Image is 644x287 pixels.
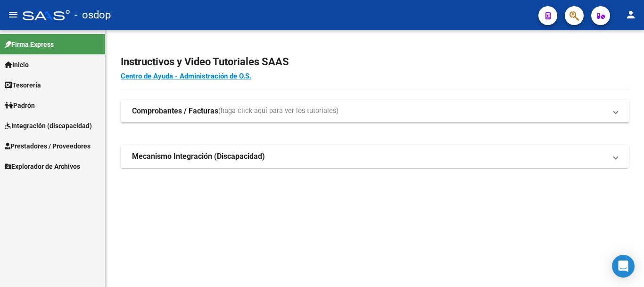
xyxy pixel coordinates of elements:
div: Open Intercom Messenger [612,255,635,278]
a: Centro de Ayuda - Administración de O.S. [121,72,251,80]
mat-expansion-panel-header: Mecanismo Integración (Discapacidad) [121,145,629,168]
span: Prestadores / Proveedores [5,141,91,151]
span: (haga click aquí para ver los tutoriales) [218,106,339,116]
span: Explorador de Archivos [5,161,80,172]
strong: Comprobantes / Facturas [132,106,218,116]
span: Padrón [5,100,35,111]
span: Tesorería [5,80,41,90]
h2: Instructivos y Video Tutoriales SAAS [121,53,629,71]
span: Inicio [5,60,29,70]
mat-expansion-panel-header: Comprobantes / Facturas(haga click aquí para ver los tutoriales) [121,100,629,122]
span: - osdop [74,5,111,26]
strong: Mecanismo Integración (Discapacidad) [132,151,265,162]
mat-icon: menu [8,9,19,20]
span: Integración (discapacidad) [5,121,92,131]
span: Firma Express [5,39,54,50]
mat-icon: person [625,9,636,20]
